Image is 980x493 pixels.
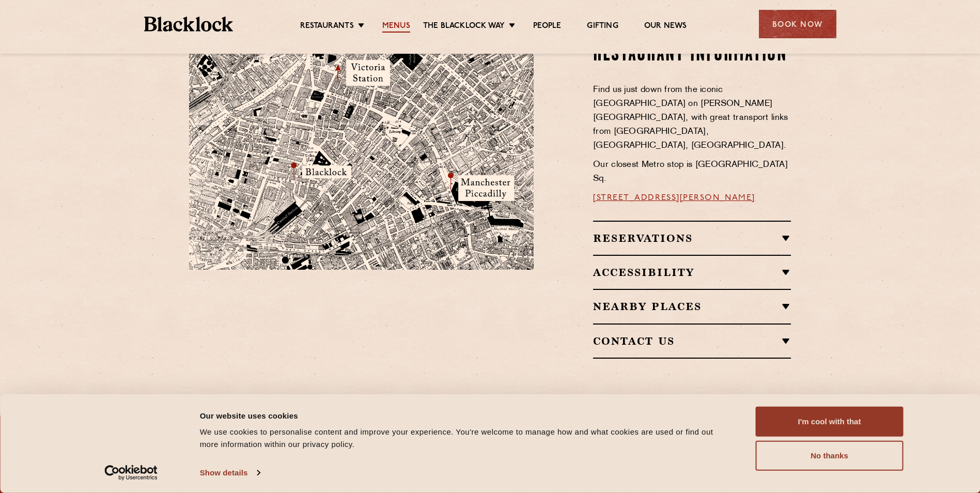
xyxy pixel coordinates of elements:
[382,21,410,33] a: Menus
[593,161,788,183] span: Our closest Metro stop is [GEOGRAPHIC_DATA] Sq.
[756,407,904,437] button: I'm cool with that
[593,194,755,202] a: [STREET_ADDRESS][PERSON_NAME]
[593,300,791,313] h2: Nearby Places
[533,21,561,33] a: People
[144,17,234,32] img: BL_Textured_Logo-footer-cropped.svg
[759,10,836,38] div: Book Now
[587,21,618,33] a: Gifting
[593,335,791,347] h2: Contact Us
[423,21,505,33] a: The Blacklock Way
[200,426,733,451] div: We use cookies to personalise content and improve your experience. You're welcome to manage how a...
[300,21,354,33] a: Restaurants
[200,465,260,481] a: Show details
[200,409,733,422] div: Our website uses cookies
[756,441,904,471] button: No thanks
[593,86,788,150] span: Find us just down from the iconic [GEOGRAPHIC_DATA] on [PERSON_NAME][GEOGRAPHIC_DATA], with great...
[593,232,791,244] h2: Reservations
[423,262,567,359] img: svg%3E
[593,42,791,68] h2: Restaurant Information
[644,21,687,33] a: Our News
[593,266,791,279] h2: Accessibility
[86,465,176,481] a: Usercentrics Cookiebot - opens in a new window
